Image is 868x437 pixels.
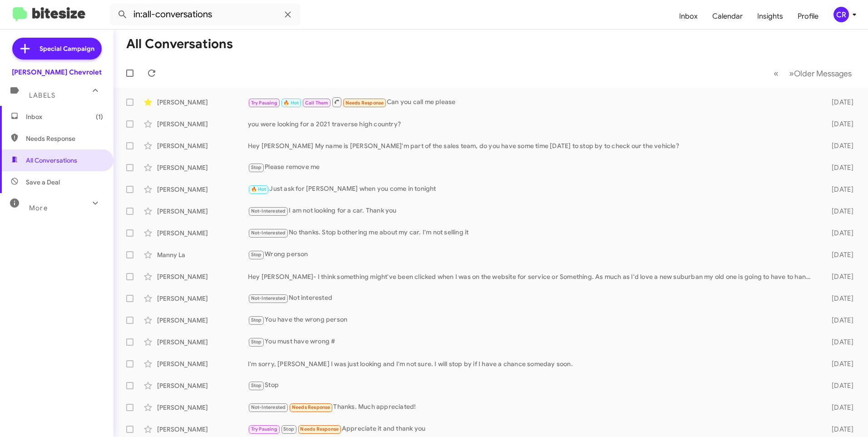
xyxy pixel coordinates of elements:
span: Stop [251,252,262,258]
span: More [29,204,48,212]
div: [DATE] [817,185,861,194]
a: Special Campaign [12,38,102,60]
span: (1) [96,112,103,121]
span: Call Them [305,100,329,106]
div: [PERSON_NAME] [157,119,248,129]
div: [PERSON_NAME] [157,381,248,390]
div: [DATE] [817,403,861,412]
div: [DATE] [817,316,861,325]
div: [PERSON_NAME] [157,98,248,107]
input: Search [110,4,301,25]
div: [PERSON_NAME] [157,207,248,216]
div: [PERSON_NAME] [157,316,248,325]
span: Stop [283,426,294,432]
div: [DATE] [817,381,861,390]
button: Previous [768,64,784,83]
div: [DATE] [817,119,861,129]
div: You have the wrong person [248,315,817,325]
div: [DATE] [817,272,861,281]
a: Calendar [705,3,750,30]
span: Needs Response [292,404,330,410]
span: Not-Interested [251,295,286,301]
span: Stop [251,164,262,170]
div: You must have wrong # [248,337,817,347]
a: Inbox [672,3,705,30]
span: Try Pausing [251,426,277,432]
button: Next [784,64,857,83]
span: Special Campaign [39,44,94,53]
div: Appreciate it and thank you [248,424,817,434]
div: [DATE] [817,207,861,216]
span: Not-Interested [251,404,286,410]
span: 🔥 Hot [283,100,299,106]
div: I'm sorry, [PERSON_NAME] I was just looking and I'm not sure. I will stop by if I have a chance s... [248,359,817,368]
div: Stop [248,380,817,391]
a: Insights [750,3,790,30]
span: Labels [29,91,55,99]
span: Older Messages [794,69,852,79]
span: » [789,68,794,79]
div: Can you call me please [248,96,817,108]
a: Profile [790,3,826,30]
div: [PERSON_NAME] [157,294,248,303]
div: I am not looking for a car. Thank you [248,206,817,216]
span: Needs Response [26,134,103,143]
div: Not interested [248,293,817,303]
div: [DATE] [817,294,861,303]
div: [PERSON_NAME] Chevrolet [12,68,102,77]
div: [DATE] [817,359,861,368]
div: [DATE] [817,228,861,238]
h1: All Conversations [126,37,233,51]
div: [PERSON_NAME] [157,272,248,281]
div: [PERSON_NAME] [157,403,248,412]
span: Stop [251,339,262,345]
div: No thanks. Stop bothering me about my car. I'm not selling it [248,228,817,238]
div: [PERSON_NAME] [157,425,248,434]
div: Manny La [157,250,248,259]
button: CR [826,7,858,22]
div: [DATE] [817,338,861,347]
div: [DATE] [817,425,861,434]
div: Wrong person [248,249,817,260]
nav: Page navigation example [769,64,857,83]
div: [PERSON_NAME] [157,141,248,150]
div: CR [833,7,849,22]
div: you were looking for a 2021 traverse high country? [248,119,817,129]
span: Try Pausing [251,100,277,106]
div: [DATE] [817,250,861,259]
div: [DATE] [817,98,861,107]
div: Just ask for [PERSON_NAME] when you come in tonight [248,184,817,194]
span: Stop [251,317,262,323]
div: Please remove me [248,162,817,173]
span: 🔥 Hot [251,186,266,192]
div: [PERSON_NAME] [157,359,248,368]
div: [PERSON_NAME] [157,228,248,238]
div: [PERSON_NAME] [157,163,248,172]
span: Needs Response [300,426,339,432]
span: « [774,68,779,79]
span: Not-Interested [251,208,286,214]
span: Save a Deal [26,178,60,187]
span: Inbox [26,112,103,121]
span: Not-Interested [251,230,286,236]
div: [PERSON_NAME] [157,185,248,194]
div: Hey [PERSON_NAME]- I think something might've been clicked when I was on the website for service ... [248,272,817,281]
div: [DATE] [817,163,861,172]
div: Hey [PERSON_NAME] My name is [PERSON_NAME]'m part of the sales team, do you have some time [DATE]... [248,141,817,150]
span: Stop [251,382,262,388]
span: All Conversations [26,156,77,165]
span: Needs Response [345,100,384,106]
div: [DATE] [817,141,861,150]
div: [PERSON_NAME] [157,338,248,347]
div: Thanks. Much appreciated! [248,402,817,412]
